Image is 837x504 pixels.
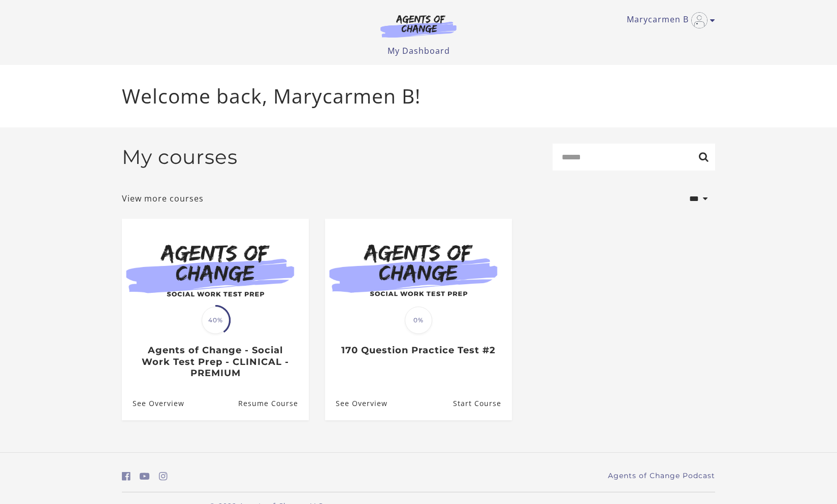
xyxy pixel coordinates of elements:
a: View more courses [122,192,204,205]
a: Toggle menu [627,12,710,28]
a: https://www.youtube.com/c/AgentsofChangeTestPrepbyMeaganMitchell (Open in a new window) [140,469,150,484]
span: 40% [202,307,229,334]
a: https://www.facebook.com/groups/aswbtestprep (Open in a new window) [122,469,131,484]
a: 170 Question Practice Test #2: Resume Course [453,387,512,420]
a: https://www.instagram.com/agentsofchangeprep/ (Open in a new window) [159,469,168,484]
p: Welcome back, Marycarmen B! [122,81,715,111]
a: Agents of Change Podcast [608,471,715,481]
i: https://www.facebook.com/groups/aswbtestprep (Open in a new window) [122,472,131,481]
i: https://www.instagram.com/agentsofchangeprep/ (Open in a new window) [159,472,168,481]
img: Agents of Change Logo [370,14,467,38]
i: https://www.youtube.com/c/AgentsofChangeTestPrepbyMeaganMitchell (Open in a new window) [140,472,150,481]
h3: 170 Question Practice Test #2 [336,345,501,356]
span: 0% [405,307,432,334]
a: My Dashboard [388,45,450,56]
a: Agents of Change - Social Work Test Prep - CLINICAL - PREMIUM: See Overview [122,387,184,420]
h2: My courses [122,145,238,169]
a: Agents of Change - Social Work Test Prep - CLINICAL - PREMIUM: Resume Course [238,387,309,420]
h3: Agents of Change - Social Work Test Prep - CLINICAL - PREMIUM [133,345,298,379]
a: 170 Question Practice Test #2: See Overview [325,387,388,420]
